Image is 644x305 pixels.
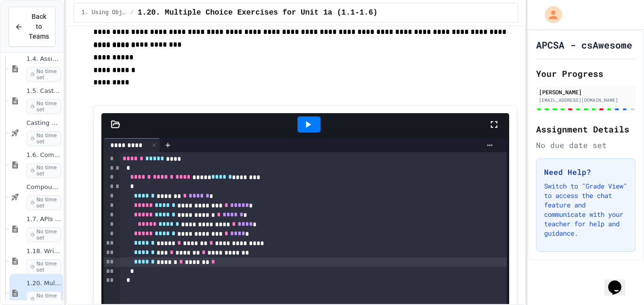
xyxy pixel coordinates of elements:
[26,163,61,178] span: No time set
[26,227,61,242] span: No time set
[26,259,61,274] span: No time set
[604,267,635,296] iframe: chat widget
[536,140,636,151] div: No due date set
[539,97,633,104] div: [EMAIL_ADDRESS][DOMAIN_NAME]
[535,4,564,25] div: My Account
[138,7,378,18] span: 1.20. Multiple Choice Exercises for Unit 1a (1.1-1.6)
[26,67,61,82] span: No time set
[26,195,61,210] span: No time set
[8,7,56,47] button: Back to Teams
[539,88,633,96] div: [PERSON_NAME]
[26,183,61,191] span: Compound assignment operators - Quiz
[26,280,61,288] span: 1.20. Multiple Choice Exercises for Unit 1a (1.1-1.6)
[544,166,627,178] h3: Need Help?
[26,131,61,146] span: No time set
[26,55,61,63] span: 1.4. Assignment and Input
[82,9,127,16] span: 1. Using Objects and Methods
[26,247,61,256] span: 1.18. Write Code Practice 1.1-1.6
[536,123,636,136] h2: Assignment Details
[26,119,61,127] span: Casting and Ranges of variables - Quiz
[26,87,61,95] span: 1.5. Casting and Ranges of Values
[544,181,627,238] p: Switch to "Grade View" to access the chat feature and communicate with your teacher for help and ...
[131,9,134,16] span: /
[536,67,636,80] h2: Your Progress
[26,151,61,159] span: 1.6. Compound Assignment Operators
[536,38,632,51] h1: APCSA - csAwesome
[29,12,49,41] span: Back to Teams
[26,99,61,114] span: No time set
[26,215,61,223] span: 1.7. APIs and Libraries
